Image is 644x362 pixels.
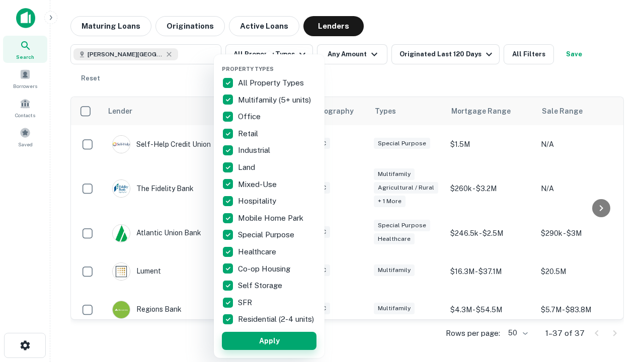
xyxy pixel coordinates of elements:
[222,332,316,350] button: Apply
[222,66,274,72] span: Property Types
[238,195,278,207] p: Hospitality
[238,111,263,123] p: Office
[238,280,284,292] p: Self Storage
[238,94,313,106] p: Multifamily (5+ units)
[238,128,260,140] p: Retail
[238,313,316,325] p: Residential (2-4 units)
[238,229,296,241] p: Special Purpose
[238,212,305,224] p: Mobile Home Park
[238,144,272,156] p: Industrial
[238,77,306,89] p: All Property Types
[238,161,257,173] p: Land
[238,297,254,309] p: SFR
[238,178,279,191] p: Mixed-Use
[594,282,644,330] iframe: Chat Widget
[238,263,292,275] p: Co-op Housing
[238,246,278,258] p: Healthcare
